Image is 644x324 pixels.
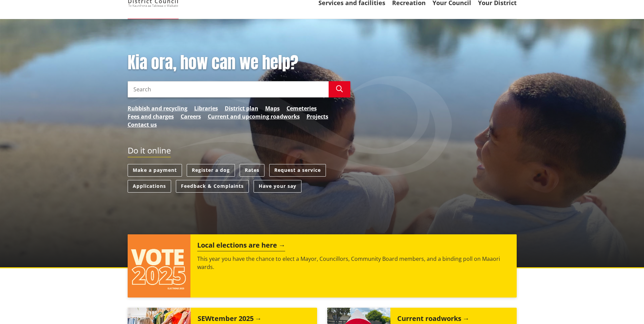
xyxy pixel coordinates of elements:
[197,255,510,271] p: This year you have the chance to elect a Mayor, Councillors, Community Board members, and a bindi...
[128,121,157,129] a: Contact us
[307,112,328,121] a: Projects
[128,180,171,193] a: Applications
[269,164,326,177] a: Request a service
[240,164,264,177] a: Rates
[128,112,174,121] a: Fees and charges
[287,104,317,112] a: Cemeteries
[128,104,187,112] a: Rubbish and recycling
[225,104,258,112] a: District plan
[128,146,171,158] h2: Do it online
[128,164,182,177] a: Make a payment
[194,104,218,112] a: Libraries
[176,180,249,193] a: Feedback & Complaints
[128,81,329,97] input: Search input
[197,241,285,251] h2: Local elections are here
[128,234,517,298] a: Local elections are here This year you have the chance to elect a Mayor, Councillors, Community B...
[265,104,280,112] a: Maps
[181,112,201,121] a: Careers
[254,180,301,193] a: Have your say
[208,112,300,121] a: Current and upcoming roadworks
[187,164,235,177] a: Register a dog
[128,53,350,73] h1: Kia ora, how can we help?
[128,234,191,298] img: Vote 2025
